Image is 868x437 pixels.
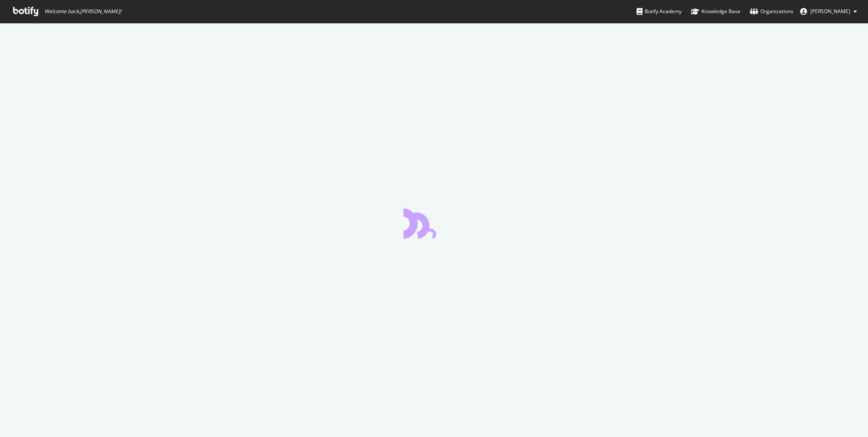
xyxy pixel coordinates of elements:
[810,8,850,15] span: Andre Ramos
[45,8,121,15] span: Welcome back, [PERSON_NAME] !
[637,7,682,16] div: Botify Academy
[691,7,740,16] div: Knowledge Base
[793,5,864,18] button: [PERSON_NAME]
[750,7,793,16] div: Organizations
[403,208,465,239] div: animation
